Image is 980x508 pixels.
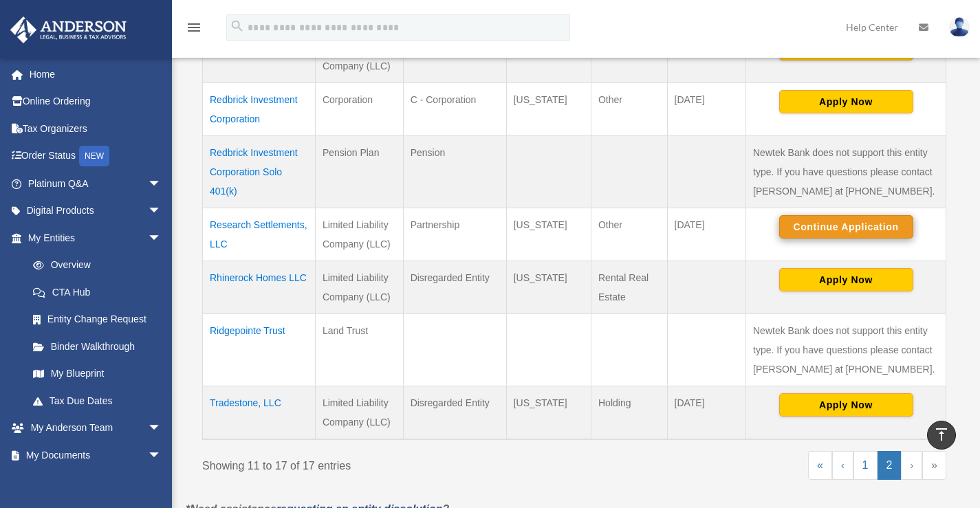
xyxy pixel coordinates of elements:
[10,60,182,88] a: Home
[10,224,175,252] a: My Entitiesarrow_drop_down
[203,314,316,386] td: Ridgepointe Trust
[203,83,316,136] td: Redbrick Investment Corporation
[230,19,245,34] i: search
[746,136,946,208] td: Newtek Bank does not support this entity type. If you have questions please contact [PERSON_NAME]...
[202,451,564,476] div: Showing 11 to 17 of 17 entries
[808,451,832,480] a: First
[403,136,506,208] td: Pension
[148,170,175,198] span: arrow_drop_down
[933,426,950,443] i: vertical_align_top
[315,208,403,261] td: Limited Liability Company (LLC)
[315,314,403,386] td: Land Trust
[186,19,202,36] i: menu
[10,441,182,469] a: My Documentsarrow_drop_down
[779,215,913,239] button: Continue Application
[19,252,168,279] a: Overview
[10,88,182,115] a: Online Ordering
[315,136,403,208] td: Pension Plan
[6,16,131,43] img: Anderson Advisors Platinum Portal
[779,268,913,291] button: Apply Now
[591,261,667,314] td: Rental Real Estate
[506,261,591,314] td: [US_STATE]
[19,360,175,388] a: My Blueprint
[315,83,403,136] td: Corporation
[203,208,316,261] td: Research Settlements, LLC
[746,314,946,386] td: Newtek Bank does not support this entity type. If you have questions please contact [PERSON_NAME]...
[148,224,175,252] span: arrow_drop_down
[506,83,591,136] td: [US_STATE]
[832,451,853,480] a: Previous
[19,333,175,360] a: Binder Walkthrough
[315,261,403,314] td: Limited Liability Company (LLC)
[403,83,506,136] td: C - Corporation
[506,386,591,440] td: [US_STATE]
[591,208,667,261] td: Other
[667,208,745,261] td: [DATE]
[19,306,175,333] a: Entity Change Request
[148,197,175,225] span: arrow_drop_down
[19,278,175,306] a: CTA Hub
[667,83,745,136] td: [DATE]
[10,415,182,442] a: My Anderson Teamarrow_drop_down
[779,393,913,417] button: Apply Now
[403,386,506,440] td: Disregarded Entity
[591,83,667,136] td: Other
[19,387,175,415] a: Tax Due Dates
[667,386,745,440] td: [DATE]
[927,421,956,450] a: vertical_align_top
[79,146,109,166] div: NEW
[779,90,913,113] button: Apply Now
[148,441,175,470] span: arrow_drop_down
[10,170,182,197] a: Platinum Q&Aarrow_drop_down
[10,142,182,170] a: Order StatusNEW
[403,208,506,261] td: Partnership
[203,261,316,314] td: Rhinerock Homes LLC
[403,261,506,314] td: Disregarded Entity
[148,415,175,443] span: arrow_drop_down
[203,386,316,440] td: Tradestone, LLC
[591,386,667,440] td: Holding
[506,208,591,261] td: [US_STATE]
[10,197,182,225] a: Digital Productsarrow_drop_down
[10,115,182,142] a: Tax Organizers
[203,136,316,208] td: Redbrick Investment Corporation Solo 401(k)
[315,386,403,440] td: Limited Liability Company (LLC)
[186,24,202,36] a: menu
[949,17,970,37] img: User Pic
